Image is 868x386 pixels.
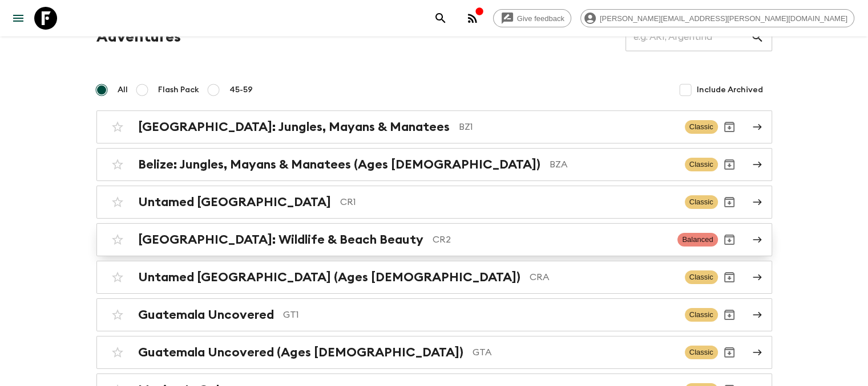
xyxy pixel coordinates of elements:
[229,84,253,96] span: 45-59
[138,157,540,172] h2: Belize: Jungles, Mayans & Manatees (Ages [DEMOGRAPHIC_DATA])
[158,84,199,96] span: Flash Pack
[718,341,741,364] button: Archive
[96,186,772,219] a: Untamed [GEOGRAPHIC_DATA]CR1ClassicArchive
[493,9,571,27] a: Give feedback
[594,14,854,23] span: [PERSON_NAME][EMAIL_ADDRESS][PERSON_NAME][DOMAIN_NAME]
[96,298,772,331] a: Guatemala UncoveredGT1ClassicArchive
[718,191,741,213] button: Archive
[718,228,741,251] button: Archive
[685,195,718,209] span: Classic
[580,9,854,27] div: [PERSON_NAME][EMAIL_ADDRESS][PERSON_NAME][DOMAIN_NAME]
[625,21,750,53] input: e.g. AR1, Argentina
[718,266,741,289] button: Archive
[118,84,128,96] span: All
[283,308,676,322] p: GT1
[718,153,741,176] button: Archive
[550,158,676,171] p: BZA
[459,120,676,134] p: BZ1
[677,233,717,247] span: Balanced
[511,14,571,23] span: Give feedback
[685,346,718,359] span: Classic
[138,120,450,134] h2: [GEOGRAPHIC_DATA]: Jungles, Mayans & Manatees
[429,7,452,30] button: search adventures
[96,261,772,294] a: Untamed [GEOGRAPHIC_DATA] (Ages [DEMOGRAPHIC_DATA])CRAClassicArchive
[685,120,718,134] span: Classic
[138,345,463,360] h2: Guatemala Uncovered (Ages [DEMOGRAPHIC_DATA])
[96,223,772,256] a: [GEOGRAPHIC_DATA]: Wildlife & Beach BeautyCR2BalancedArchive
[718,303,741,326] button: Archive
[685,308,718,322] span: Classic
[96,110,772,143] a: [GEOGRAPHIC_DATA]: Jungles, Mayans & ManateesBZ1ClassicArchive
[96,336,772,369] a: Guatemala Uncovered (Ages [DEMOGRAPHIC_DATA])GTAClassicArchive
[138,232,423,247] h2: [GEOGRAPHIC_DATA]: Wildlife & Beach Beauty
[530,270,676,284] p: CRA
[7,7,30,30] button: menu
[697,84,763,96] span: Include Archived
[138,270,520,285] h2: Untamed [GEOGRAPHIC_DATA] (Ages [DEMOGRAPHIC_DATA])
[96,148,772,181] a: Belize: Jungles, Mayans & Manatees (Ages [DEMOGRAPHIC_DATA])BZAClassicArchive
[96,26,181,48] h1: Adventures
[433,233,669,247] p: CR2
[138,195,331,210] h2: Untamed [GEOGRAPHIC_DATA]
[685,270,718,284] span: Classic
[473,346,676,359] p: GTA
[718,116,741,138] button: Archive
[685,158,718,171] span: Classic
[138,307,274,322] h2: Guatemala Uncovered
[340,195,676,209] p: CR1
